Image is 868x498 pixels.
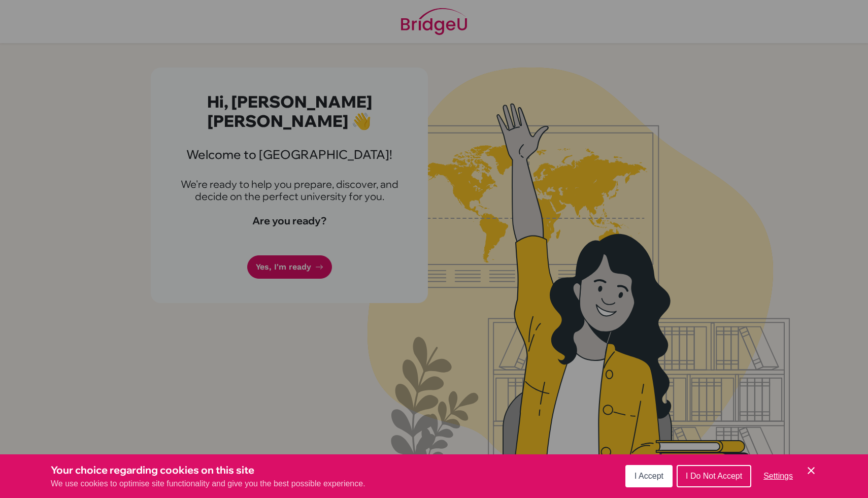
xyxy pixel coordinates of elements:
h3: Your choice regarding cookies on this site [51,462,365,478]
span: Settings [763,472,793,480]
button: I Do Not Accept [677,465,751,487]
span: I Accept [635,472,663,480]
button: Save and close [805,464,817,477]
p: We use cookies to optimise site functionality and give you the best possible experience. [51,478,365,490]
button: I Accept [625,465,673,487]
button: Settings [755,466,801,486]
span: I Do Not Accept [686,472,742,480]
